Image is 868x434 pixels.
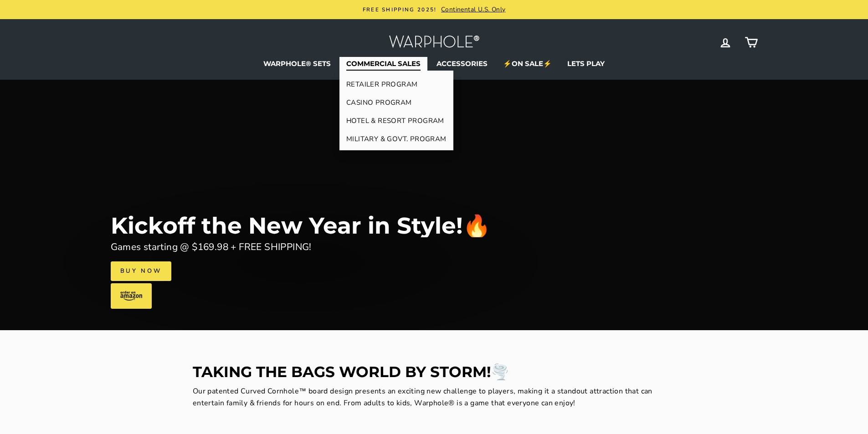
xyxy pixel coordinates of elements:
[439,5,505,14] span: Continental U.S. Only
[339,130,453,148] a: MILITARY & GOVT. PROGRAM
[339,112,453,130] a: HOTEL & RESORT PROGRAM
[339,57,427,71] a: COMMERCIAL SALES
[560,57,611,71] a: LETS PLAY
[193,364,676,379] h2: TAKING THE BAGS WORLD BY STORM!🌪️
[113,5,755,15] a: FREE SHIPPING 2025! Continental U.S. Only
[111,240,312,255] div: Games starting @ $169.98 + FREE SHIPPING!
[389,33,480,52] img: Warphole
[111,261,171,281] a: Buy Now
[120,291,142,301] img: amazon-logo.svg
[339,93,453,112] a: CASINO PROGRAM
[363,6,437,13] span: FREE SHIPPING 2025!
[111,214,491,237] div: Kickoff the New Year in Style!🔥
[430,57,494,71] a: ACCESSORIES
[193,386,676,409] p: Our patented Curved Cornhole™ board design presents an exciting new challenge to players, making ...
[339,75,453,93] a: RETAILER PROGRAM
[496,57,559,71] a: ⚡ON SALE⚡
[111,57,758,71] ul: Primary
[257,57,338,71] a: WARPHOLE® SETS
